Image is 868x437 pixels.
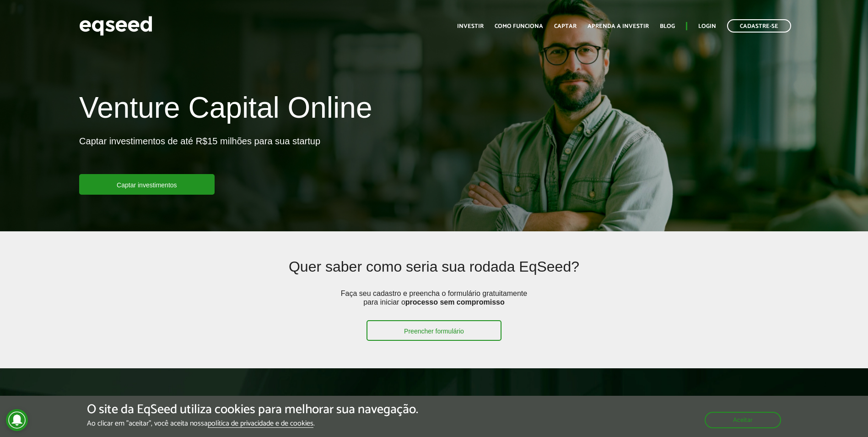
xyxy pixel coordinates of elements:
img: EqSeed [79,14,152,38]
a: Captar [554,23,577,29]
h1: Venture Capital Online [79,92,372,128]
strong: processo sem compromisso [405,298,505,306]
a: Blog [660,23,675,29]
a: Cadastre-se [727,19,791,33]
h2: Quer saber como seria sua rodada EqSeed? [151,259,717,289]
p: Faça seu cadastro e preencha o formulário gratuitamente para iniciar o [338,289,530,320]
a: Captar investimentos [79,174,215,195]
h5: O site da EqSeed utiliza cookies para melhorar sua navegação. [87,403,418,417]
a: Investir [457,23,484,29]
a: política de privacidade e de cookies [208,420,313,428]
p: Ao clicar em "aceitar", você aceita nossa . [87,419,418,428]
a: Login [698,23,716,29]
a: Preencher formulário [367,320,501,341]
a: Como funciona [495,23,543,29]
button: Aceitar [705,412,781,428]
p: Captar investimentos de até R$15 milhões para sua startup [79,136,320,174]
a: Aprenda a investir [588,23,649,29]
